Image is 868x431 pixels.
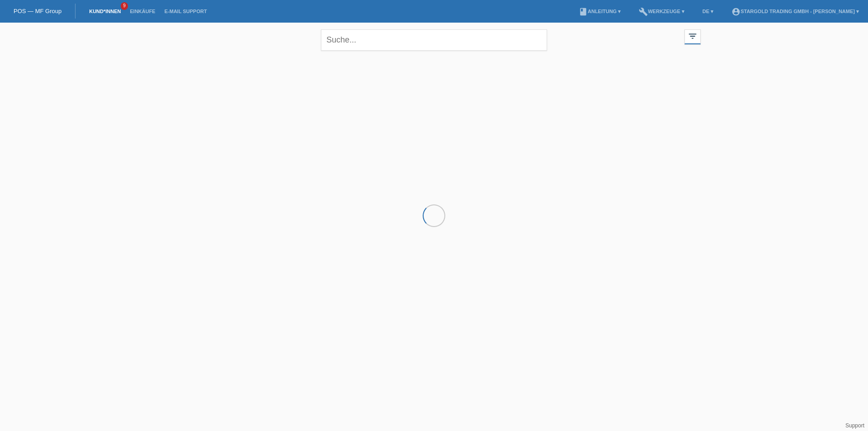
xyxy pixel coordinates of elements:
a: DE ▾ [698,9,718,14]
a: POS — MF Group [14,8,61,14]
a: Support [845,422,864,429]
i: account_circle [731,7,741,16]
a: account_circleStargold Trading GmbH - [PERSON_NAME] ▾ [727,9,863,14]
a: buildWerkzeuge ▾ [634,9,689,14]
a: bookAnleitung ▾ [574,9,625,14]
a: Einkäufe [125,9,160,14]
i: filter_list [688,31,698,41]
input: Suche... [321,29,547,51]
a: E-Mail Support [160,9,212,14]
i: book [579,7,588,16]
i: build [639,7,648,16]
a: Kund*innen [85,9,125,14]
span: 9 [121,2,128,10]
